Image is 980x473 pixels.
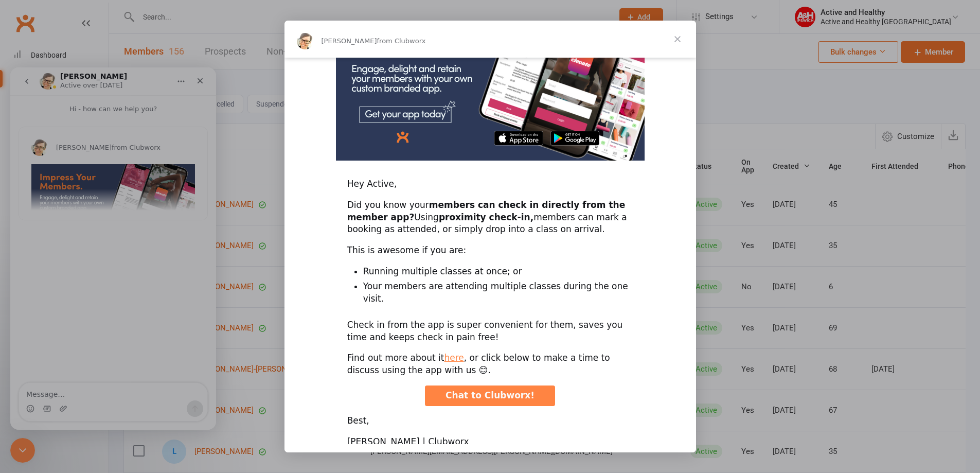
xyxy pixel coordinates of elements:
[21,72,38,89] img: Profile image for Emily
[347,352,633,377] div: Find out more about it , or click below to make a time to discuss using the app with us 😊.
[347,199,633,236] div: Did you know your Using members can mark a booking as attended, or simply drop into a class on ar...
[46,76,101,84] span: [PERSON_NAME]
[101,76,150,84] span: from Clubworx
[16,337,24,345] button: Emoji picker
[446,390,534,400] span: Chat to Clubworx!
[347,319,633,344] div: Check in from the app is super convenient for them, saves you time and keeps check in pain free!
[7,4,26,24] button: go back
[347,178,633,190] div: Hey Active,
[347,415,633,427] div: Best,
[161,4,181,24] button: Home
[49,337,57,345] button: Upload attachment
[347,436,633,448] div: [PERSON_NAME] | Clubworx
[363,281,633,305] li: Your members are attending multiple classes during the one visit.
[322,37,377,45] span: [PERSON_NAME]
[347,200,626,222] b: members can check in directly from the member app?
[347,244,633,257] div: This is awesome if you are:
[32,337,41,345] button: Gif picker
[50,5,117,13] h1: [PERSON_NAME]
[425,386,555,406] a: Chat to Clubworx!
[659,21,696,58] span: Close
[439,212,533,222] b: proximity check-in,
[363,266,633,278] li: Running multiple classes at once; or
[297,33,313,49] img: Profile image for Emily
[8,59,198,165] div: Emily says…
[176,333,193,349] button: Send a message…
[181,4,199,23] div: Close
[444,353,464,363] a: here
[9,316,197,333] textarea: Message…
[377,37,426,45] span: from Clubworx
[50,13,112,23] p: Active over [DATE]
[29,6,46,22] img: Profile image for Emily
